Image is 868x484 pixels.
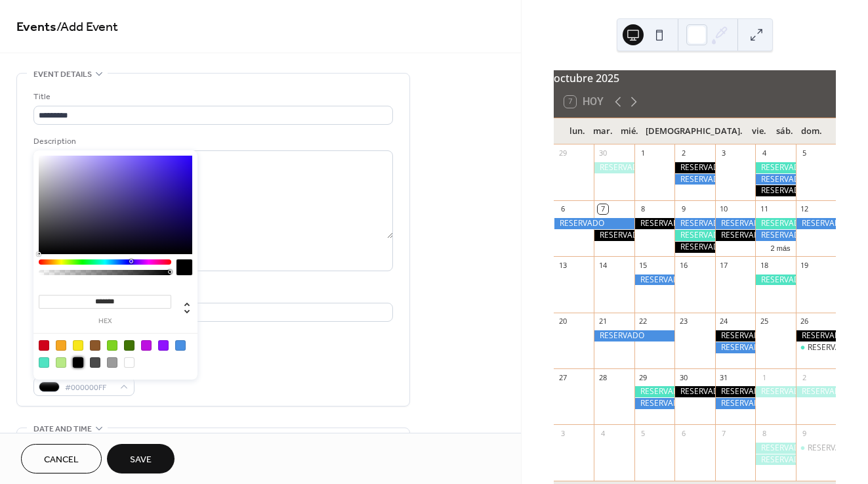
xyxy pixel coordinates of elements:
[558,428,568,438] div: 3
[798,118,825,144] div: dom.
[715,218,755,229] div: RESERVADO
[755,386,795,397] div: RESERVADO
[124,340,134,351] div: #417505
[33,287,390,301] div: Location
[642,118,746,144] div: [DEMOGRAPHIC_DATA].
[759,204,769,214] div: 11
[21,444,102,473] button: Cancel
[674,230,714,241] div: RESERVADO
[759,428,769,438] div: 8
[158,340,169,351] div: #9013FE
[598,317,608,326] div: 21
[590,118,616,144] div: mar.
[107,340,117,351] div: #7ED321
[175,340,186,351] div: #4A90E2
[715,342,755,353] div: RESERVADO
[800,428,810,438] div: 9
[564,118,590,144] div: lun.
[678,204,688,214] div: 9
[800,372,810,382] div: 2
[678,428,688,438] div: 6
[678,260,688,270] div: 16
[634,218,674,229] div: RESERVADO
[65,381,114,395] span: #000000FF
[634,398,674,409] div: RESERVADO
[33,422,92,436] span: Date and time
[598,428,608,438] div: 4
[755,162,795,173] div: RESERVADO
[759,372,769,382] div: 1
[638,372,648,382] div: 29
[755,174,795,185] div: RESERVADO
[554,218,634,229] div: RESERVADO
[33,135,390,148] div: Description
[719,372,729,382] div: 31
[16,14,56,40] a: Events
[719,317,729,326] div: 24
[746,118,772,144] div: vie.
[759,317,769,326] div: 25
[800,148,810,158] div: 5
[141,340,152,351] div: #BD10E0
[796,330,836,341] div: RESERVADO
[638,148,648,158] div: 1
[107,444,175,473] button: Save
[678,148,688,158] div: 2
[558,317,568,326] div: 20
[719,260,729,270] div: 17
[594,230,634,241] div: RESERVADO
[39,318,171,325] label: hex
[800,204,810,214] div: 12
[598,372,608,382] div: 28
[558,372,568,382] div: 27
[39,340,49,351] div: #D0021B
[719,148,729,158] div: 3
[755,230,795,241] div: RESERVADO
[598,204,608,214] div: 7
[715,398,755,409] div: RESERVADO
[796,386,836,397] div: RESERVADO
[719,204,729,214] div: 10
[674,174,714,185] div: RESERVADO
[594,330,674,341] div: RESERVADO
[554,70,836,86] div: octubre 2025
[638,428,648,438] div: 5
[796,342,836,353] div: RESERVADO
[796,443,836,454] div: RESERVADO
[800,260,810,270] div: 19
[598,260,608,270] div: 14
[796,218,836,229] div: RESERVADO
[634,275,674,286] div: RESERVADO
[772,118,798,144] div: sáb.
[715,330,755,341] div: RESERVADO
[130,453,152,467] span: Save
[674,162,714,173] div: RESERVADO
[44,453,79,467] span: Cancel
[674,218,714,229] div: RESERVADO
[56,14,118,40] span: / Add Event
[33,90,390,104] div: Title
[808,342,852,353] div: RESERVADO
[594,162,634,173] div: RESERVADO
[755,275,795,286] div: RESERVADO
[638,317,648,326] div: 22
[558,148,568,158] div: 29
[107,357,117,368] div: #9B9B9B
[558,260,568,270] div: 13
[558,204,568,214] div: 6
[638,204,648,214] div: 8
[73,340,83,351] div: #F8E71C
[678,372,688,382] div: 30
[39,357,49,368] div: #50E3C2
[73,357,83,368] div: #000000
[766,242,796,253] button: 2 más
[755,443,795,454] div: RESERVADO
[678,317,688,326] div: 23
[715,230,755,241] div: RESERVADO
[759,148,769,158] div: 4
[719,428,729,438] div: 7
[808,443,852,454] div: RESERVADO
[33,68,92,81] span: Event details
[674,386,714,397] div: RESERVADO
